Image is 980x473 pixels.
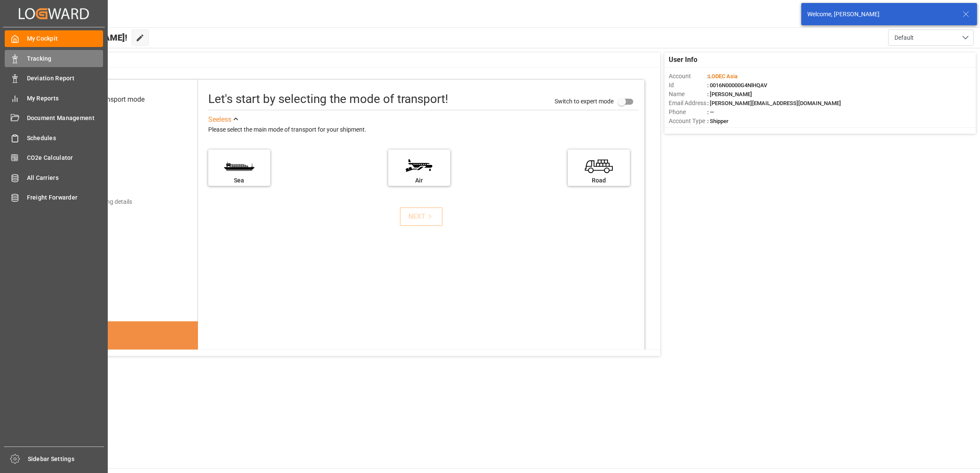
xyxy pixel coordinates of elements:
span: Deviation Report [27,74,103,83]
span: Freight Forwarder [27,193,103,202]
span: Schedules [27,134,103,143]
span: All Carriers [27,173,103,182]
span: Account [669,72,707,81]
div: See less [208,115,231,125]
span: User Info [669,55,697,65]
div: Let's start by selecting the mode of transport! [208,90,448,108]
button: open menu [888,29,974,46]
span: Sidebar Settings [28,455,104,464]
a: Tracking [5,50,103,67]
span: Account Type [669,117,707,126]
div: Select transport mode [78,94,145,105]
span: CO2e Calculator [27,153,103,162]
div: Road [572,176,626,185]
span: Tracking [27,54,103,63]
span: Switch to expert mode [555,97,614,104]
a: Freight Forwarder [5,189,103,206]
span: My Reports [27,94,103,103]
span: : [707,73,738,79]
div: Welcome, [PERSON_NAME] [807,10,954,19]
button: NEXT [400,207,443,226]
span: Hello [PERSON_NAME]! [35,29,127,46]
div: Please select the main mode of transport for your shipment. [208,125,639,135]
a: Document Management [5,110,103,126]
span: : [PERSON_NAME] [707,91,752,97]
span: : — [707,109,714,115]
a: All Carriers [5,169,103,186]
div: Air [393,176,446,185]
a: My Cockpit [5,30,103,47]
span: Phone [669,108,707,117]
span: : Shipper [707,118,729,124]
div: Sea [213,176,266,185]
span: LODEC Asia [708,73,738,79]
div: NEXT [408,212,434,222]
a: My Reports [5,90,103,106]
span: Email Address [669,99,707,108]
span: : 0016N00000G4NlHQAV [707,82,767,88]
a: CO2e Calculator [5,150,103,166]
span: : [PERSON_NAME][EMAIL_ADDRESS][DOMAIN_NAME] [707,100,841,106]
span: Id [669,81,707,90]
span: Default [894,33,914,42]
span: My Cockpit [27,34,103,43]
a: Schedules [5,129,103,146]
a: Deviation Report [5,70,103,87]
span: Document Management [27,114,103,123]
span: Name [669,90,707,99]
